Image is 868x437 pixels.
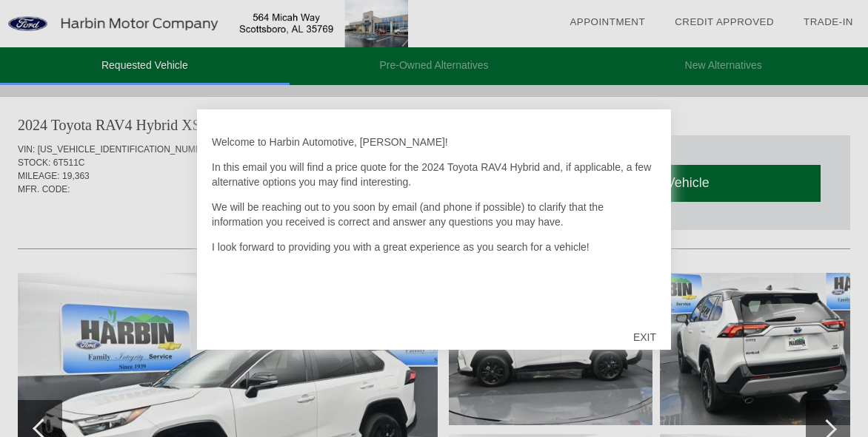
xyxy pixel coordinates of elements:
[618,315,671,359] div: EXIT
[804,16,853,27] a: Trade-In
[675,16,774,27] a: Credit Approved
[212,160,656,189] p: In this email you will find a price quote for the 2024 Toyota RAV4 Hybrid and, if applicable, a f...
[570,16,645,27] a: Appointment
[212,240,656,254] p: I look forward to providing you with a great experience as you search for a vehicle!
[212,135,656,149] p: Welcome to Harbin Automotive, [PERSON_NAME]!
[212,200,656,229] p: We will be reaching out to you soon by email (and phone if possible) to clarify that the informat...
